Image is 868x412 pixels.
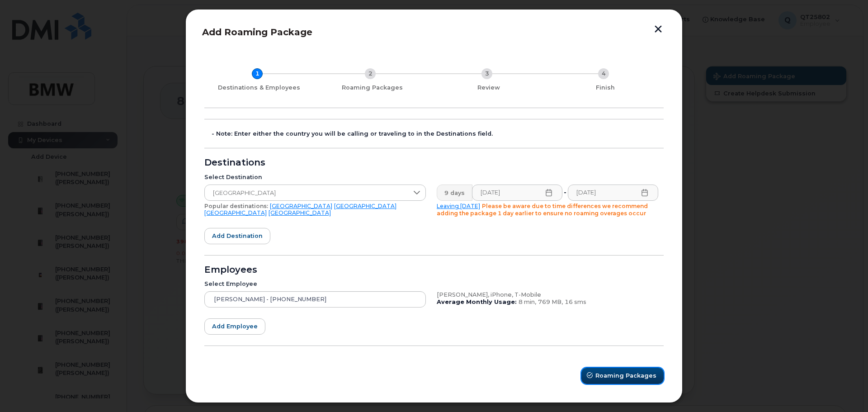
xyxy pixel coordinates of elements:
b: Average Monthly Usage: [437,298,517,305]
div: - [562,185,568,201]
span: 8 min, [519,298,536,305]
span: Germany [205,185,408,201]
input: Search device [204,291,426,308]
div: [PERSON_NAME], iPhone, T-Mobile [437,291,658,298]
a: [GEOGRAPHIC_DATA] [269,209,331,216]
div: 2 [365,68,376,79]
span: Add Roaming Package [202,27,312,38]
div: Review [434,84,543,91]
a: [GEOGRAPHIC_DATA] [270,203,332,209]
div: - Note: Enter either the country you will be calling or traveling to in the Destinations field. [212,130,664,137]
div: 4 [598,68,609,79]
span: Please be aware due to time differences we recommend adding the package 1 day earlier to ensure n... [437,203,648,217]
span: 16 sms [565,298,586,305]
div: Select Employee [204,280,426,288]
a: Leaving [DATE] [437,203,480,209]
input: Please fill out this field [568,185,658,201]
button: Roaming Packages [581,368,664,384]
span: Add destination [212,232,263,240]
div: Destinations [204,159,664,166]
div: Select Destination [204,174,426,181]
div: Employees [204,266,664,274]
div: 3 [481,68,492,79]
iframe: Messenger Launcher [829,373,861,405]
button: Add employee [204,318,265,335]
div: Roaming Packages [317,84,427,91]
span: 769 MB, [538,298,563,305]
button: Add destination [204,228,270,244]
a: [GEOGRAPHIC_DATA] [334,203,396,209]
span: Popular destinations: [204,203,268,209]
input: Please fill out this field [472,185,562,201]
div: Finish [551,84,660,91]
a: [GEOGRAPHIC_DATA] [204,209,267,216]
span: Add employee [212,322,258,331]
span: Roaming Packages [595,371,656,380]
